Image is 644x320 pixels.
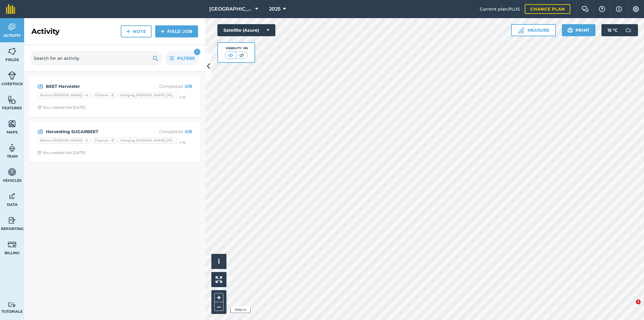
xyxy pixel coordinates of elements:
small: (+ 5 ) [179,95,186,99]
p: Completed : [144,83,192,90]
h2: Activity [31,27,59,36]
div: Boxton [PERSON_NAME] - A [37,92,91,98]
img: svg+xml;base64,PD94bWwgdmVyc2lvbj0iMS4wIiBlbmNvZGluZz0idXRmLTgiPz4KPCEtLSBHZW5lcmF0b3I6IEFkb2JlIE... [8,71,16,80]
div: Hanging [PERSON_NAME] [PERSON_NAME] [118,138,178,144]
div: You created this [DATE] [37,150,85,155]
img: svg+xml;base64,PD94bWwgdmVyc2lvbj0iMS4wIiBlbmNvZGluZz0idXRmLTgiPz4KPCEtLSBHZW5lcmF0b3I6IEFkb2JlIE... [8,302,16,308]
img: Ruler icon [518,27,524,33]
strong: BEET Harvester [46,83,142,90]
img: svg+xml;base64,PHN2ZyB4bWxucz0iaHR0cDovL3d3dy53My5vcmcvMjAwMC9zdmciIHdpZHRoPSI1NiIgaGVpZ2h0PSI2MC... [8,119,16,128]
img: svg+xml;base64,PD94bWwgdmVyc2lvbj0iMS4wIiBlbmNvZGluZz0idXRmLTgiPz4KPCEtLSBHZW5lcmF0b3I6IEFkb2JlIE... [8,240,16,249]
button: i [211,254,226,269]
span: 15 ° C [607,24,617,36]
img: svg+xml;base64,PD94bWwgdmVyc2lvbj0iMS4wIiBlbmNvZGluZz0idXRmLTgiPz4KPCEtLSBHZW5lcmF0b3I6IEFkb2JlIE... [8,216,16,225]
input: Search for an activity [30,51,162,66]
strong: Harvesting SUGARBEET [46,128,142,135]
img: Clock with arrow pointing clockwise [37,151,41,155]
a: BEET HarvesterCompleted: 0/8Boxton [PERSON_NAME] - AChiplow - BHanging [PERSON_NAME] [PERSON_NAME... [33,79,197,114]
span: Filters [177,55,195,62]
strong: 0 / 8 [185,84,192,89]
img: svg+xml;base64,PHN2ZyB4bWxucz0iaHR0cDovL3d3dy53My5vcmcvMjAwMC9zdmciIHdpZHRoPSI1NiIgaGVpZ2h0PSI2MC... [8,47,16,56]
img: svg+xml;base64,PHN2ZyB4bWxucz0iaHR0cDovL3d3dy53My5vcmcvMjAwMC9zdmciIHdpZHRoPSIxOSIgaGVpZ2h0PSIyNC... [152,55,158,62]
img: Four arrows, one pointing top left, one top right, one bottom right and the last bottom left [216,276,222,283]
img: svg+xml;base64,PD94bWwgdmVyc2lvbj0iMS4wIiBlbmNvZGluZz0idXRmLTgiPz4KPCEtLSBHZW5lcmF0b3I6IEFkb2JlIE... [37,83,43,90]
img: Two speech bubbles overlapping with the left bubble in the forefront [582,6,589,12]
a: Note [121,25,152,37]
img: svg+xml;base64,PHN2ZyB4bWxucz0iaHR0cDovL3d3dy53My5vcmcvMjAwMC9zdmciIHdpZHRoPSI1MCIgaGVpZ2h0PSI0MC... [238,52,245,58]
span: 1 [636,299,641,304]
div: Visibility: On [225,46,248,51]
button: Measure [511,24,556,36]
button: + [214,293,223,302]
img: svg+xml;base64,PHN2ZyB4bWxucz0iaHR0cDovL3d3dy53My5vcmcvMjAwMC9zdmciIHdpZHRoPSIxNyIgaGVpZ2h0PSIxNy... [616,5,622,13]
img: svg+xml;base64,PHN2ZyB4bWxucz0iaHR0cDovL3d3dy53My5vcmcvMjAwMC9zdmciIHdpZHRoPSIxOSIgaGVpZ2h0PSIyNC... [567,27,573,34]
p: Completed : [144,128,192,135]
button: 15 °C [601,24,638,36]
img: svg+xml;base64,PHN2ZyB4bWxucz0iaHR0cDovL3d3dy53My5vcmcvMjAwMC9zdmciIHdpZHRoPSI1MCIgaGVpZ2h0PSI0MC... [227,52,235,58]
div: Chiplow - B [92,92,117,98]
a: Harvesting SUGARBEETCompleted: 0/8Boxton [PERSON_NAME] - AChiplow - BHanging [PERSON_NAME] [PERSO... [33,124,197,159]
span: [GEOGRAPHIC_DATA] [209,5,253,13]
iframe: Intercom live chat [623,299,638,314]
span: Current plan : PLUS [480,6,520,12]
button: Print [562,24,596,36]
img: svg+xml;base64,PD94bWwgdmVyc2lvbj0iMS4wIiBlbmNvZGluZz0idXRmLTgiPz4KPCEtLSBHZW5lcmF0b3I6IEFkb2JlIE... [622,24,634,36]
button: Filters [165,51,199,66]
img: svg+xml;base64,PD94bWwgdmVyc2lvbj0iMS4wIiBlbmNvZGluZz0idXRmLTgiPz4KPCEtLSBHZW5lcmF0b3I6IEFkb2JlIE... [8,143,16,152]
img: svg+xml;base64,PHN2ZyB4bWxucz0iaHR0cDovL3d3dy53My5vcmcvMjAwMC9zdmciIHdpZHRoPSIxNCIgaGVpZ2h0PSIyNC... [161,28,165,35]
img: svg+xml;base64,PD94bWwgdmVyc2lvbj0iMS4wIiBlbmNvZGluZz0idXRmLTgiPz4KPCEtLSBHZW5lcmF0b3I6IEFkb2JlIE... [8,168,16,177]
div: You created this [DATE] [37,105,85,110]
button: Satellite (Azure) [217,24,275,36]
strong: 0 / 8 [185,129,192,134]
div: Hanging [PERSON_NAME] [PERSON_NAME] [118,92,178,98]
img: A question mark icon [598,6,606,12]
button: – [214,302,223,311]
img: svg+xml;base64,PHN2ZyB4bWxucz0iaHR0cDovL3d3dy53My5vcmcvMjAwMC9zdmciIHdpZHRoPSI1NiIgaGVpZ2h0PSI2MC... [8,95,16,104]
span: 2025 [269,5,280,13]
img: svg+xml;base64,PD94bWwgdmVyc2lvbj0iMS4wIiBlbmNvZGluZz0idXRmLTgiPz4KPCEtLSBHZW5lcmF0b3I6IEFkb2JlIE... [8,23,16,32]
img: svg+xml;base64,PHN2ZyB4bWxucz0iaHR0cDovL3d3dy53My5vcmcvMjAwMC9zdmciIHdpZHRoPSIxNCIgaGVpZ2h0PSIyNC... [126,28,130,35]
img: svg+xml;base64,PD94bWwgdmVyc2lvbj0iMS4wIiBlbmNvZGluZz0idXRmLTgiPz4KPCEtLSBHZW5lcmF0b3I6IEFkb2JlIE... [37,128,43,135]
img: fieldmargin Logo [6,4,15,14]
a: Field Job [155,25,198,37]
span: i [218,258,220,265]
img: svg+xml;base64,PD94bWwgdmVyc2lvbj0iMS4wIiBlbmNvZGluZz0idXRmLTgiPz4KPCEtLSBHZW5lcmF0b3I6IEFkb2JlIE... [8,192,16,201]
div: Chiplow - B [92,138,117,144]
img: Clock with arrow pointing clockwise [37,105,41,109]
div: 1 [194,49,200,55]
a: Change plan [525,4,570,14]
img: A cog icon [632,6,639,12]
div: Boxton [PERSON_NAME] - A [37,138,91,144]
small: (+ 5 ) [179,140,186,145]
